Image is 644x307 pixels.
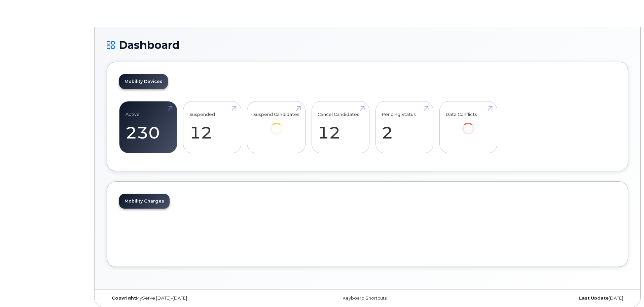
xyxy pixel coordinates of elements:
[579,296,609,301] strong: Last Update
[126,105,171,150] a: Active 230
[343,296,387,301] a: Keyboard Shortcuts
[454,296,628,301] div: [DATE]
[318,105,363,150] a: Cancel Candidates 12
[445,105,491,144] a: Data Conflicts
[119,194,170,209] a: Mobility Charges
[107,39,628,51] h1: Dashboard
[382,105,427,150] a: Pending Status 2
[189,105,235,150] a: Suspended 12
[253,105,299,144] a: Suspend Candidates
[112,296,136,301] strong: Copyright
[107,296,281,301] div: MyServe [DATE]–[DATE]
[119,74,168,89] a: Mobility Devices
